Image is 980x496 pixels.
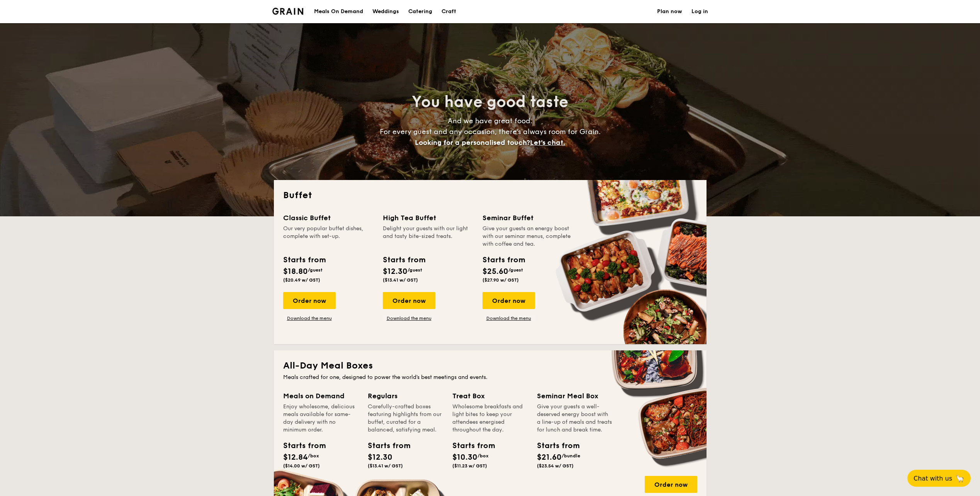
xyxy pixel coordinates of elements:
h2: Buffet [283,189,697,202]
div: Classic Buffet [283,212,374,223]
span: $21.60 [537,453,562,462]
span: /guest [508,267,523,273]
div: Carefully-crafted boxes featuring highlights from our buffet, curated for a balanced, satisfying ... [368,403,443,434]
div: High Tea Buffet [383,212,473,223]
div: Starts from [283,254,325,266]
div: Order now [645,476,697,493]
span: /bundle [562,453,580,459]
span: Looking for a personalised touch? [415,138,530,147]
a: Logotype [272,8,304,15]
span: 🦙 [955,474,965,483]
div: Starts from [383,254,425,266]
button: Chat with us🦙 [907,470,971,487]
span: ($14.00 w/ GST) [283,463,320,469]
div: Starts from [283,440,318,452]
div: Enjoy wholesome, delicious meals available for same-day delivery with no minimum order. [283,403,358,434]
div: Starts from [482,254,525,266]
div: Order now [283,292,336,309]
span: $12.30 [383,267,408,276]
div: Seminar Buffet [482,212,573,223]
span: $10.30 [452,453,477,462]
div: Regulars [368,391,443,401]
span: ($27.90 w/ GST) [482,277,519,283]
span: Chat with us [914,475,952,482]
span: /guest [408,267,422,273]
div: Give your guests an energy boost with our seminar menus, complete with coffee and tea. [482,225,573,248]
span: /box [308,453,319,459]
div: Starts from [368,440,403,452]
span: Let's chat. [530,138,565,147]
div: Order now [482,292,535,309]
span: ($23.54 w/ GST) [537,463,574,469]
span: $12.30 [368,453,392,462]
div: Give your guests a well-deserved energy boost with a line-up of meals and treats for lunch and br... [537,403,612,434]
a: Download the menu [383,315,435,321]
h2: All-Day Meal Boxes [283,360,697,372]
div: Seminar Meal Box [537,391,612,401]
span: /box [477,453,489,459]
span: $12.84 [283,453,308,462]
div: Wholesome breakfasts and light bites to keep your attendees energised throughout the day. [452,403,528,434]
span: $18.80 [283,267,308,276]
span: You have good taste [412,93,568,111]
span: $25.60 [482,267,508,276]
div: Starts from [452,440,487,452]
img: Grain [272,8,304,15]
span: ($13.41 w/ GST) [383,277,418,283]
div: Order now [383,292,435,309]
span: ($13.41 w/ GST) [368,463,403,469]
div: Starts from [537,440,572,452]
div: Delight your guests with our light and tasty bite-sized treats. [383,225,473,248]
div: Treat Box [452,391,528,401]
div: Our very popular buffet dishes, complete with set-up. [283,225,374,248]
div: Meals crafted for one, designed to power the world's best meetings and events. [283,374,697,381]
span: /guest [308,267,323,273]
a: Download the menu [283,315,336,321]
span: ($20.49 w/ GST) [283,277,320,283]
div: Meals on Demand [283,391,358,401]
span: ($11.23 w/ GST) [452,463,487,469]
a: Download the menu [482,315,535,321]
span: And we have great food. For every guest and any occasion, there’s always room for Grain. [380,117,601,147]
